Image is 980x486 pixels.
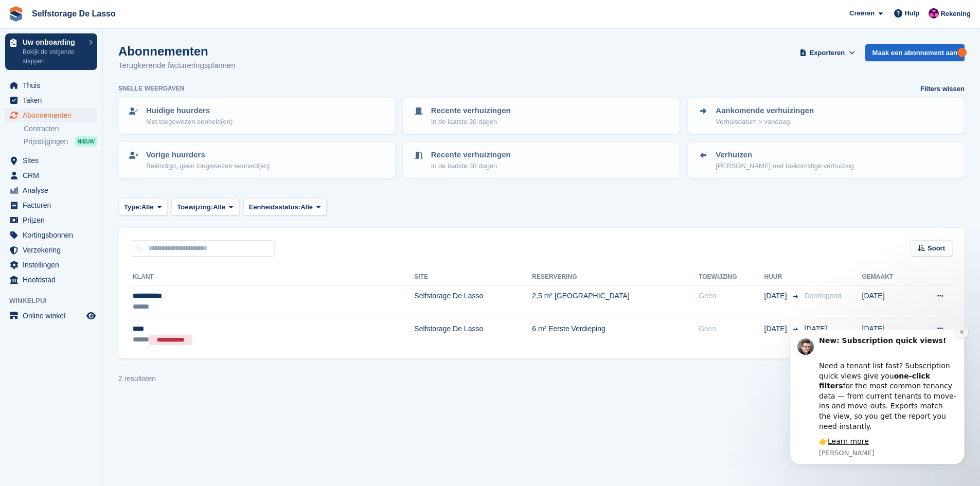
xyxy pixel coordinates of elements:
[865,44,965,61] a: Maak een abonnement aan
[5,213,97,227] a: menu
[414,285,532,318] td: Selfstorage De Lasso
[431,149,511,161] p: Recente verhuizingen
[23,183,84,197] span: Analyse
[532,269,699,285] th: Reservering
[249,202,300,212] span: Eenheidsstatus:
[146,105,233,117] p: Huidige huurders
[904,8,919,19] span: Hulp
[957,48,967,57] div: Tooltip anchor
[532,318,699,350] td: 6 m² Eerste Verdieping
[862,318,916,350] td: [DATE]
[23,9,40,25] img: Profile image for Steven
[929,8,939,19] img: Remko Straathof
[23,153,84,168] span: Sites
[764,323,789,334] span: [DATE]
[5,243,97,257] a: menu
[45,119,183,128] p: Message from Steven, sent Zojuist
[805,292,842,300] span: Doorlopend
[689,143,964,177] a: Verhuizen [PERSON_NAME] met toekomstige verhuizing
[23,108,84,122] span: Abonnementen
[716,117,814,127] p: Verhuisdatum > vandaag
[146,117,233,127] p: Met toegewezen eenheid(en)
[23,78,84,93] span: Thuis
[23,93,84,107] span: Taken
[810,48,845,58] span: Exporteren
[45,7,172,15] b: New: Subscription quick views!
[45,21,183,102] div: Need a tenant list fast? Subscription quick views give you for the most common tenancy data — fro...
[5,258,97,272] a: menu
[118,373,156,384] div: 2 resultaten
[146,149,270,161] p: Vorige huurders
[431,105,511,117] p: Recente verhuizingen
[5,273,97,287] a: menu
[532,285,699,318] td: 2,5 m² [GEOGRAPHIC_DATA]
[24,137,68,147] span: Prijsstijgingen
[243,199,327,215] button: Eenheidsstatus: Alle
[23,168,84,183] span: CRM
[5,309,97,323] a: menu
[5,93,97,107] a: menu
[716,161,854,171] p: [PERSON_NAME] met toekomstige verhuizing
[177,202,213,212] span: Toewijzing:
[5,228,97,242] a: menu
[131,269,414,285] th: Klant
[716,149,854,161] p: Verhuizen
[23,243,84,257] span: Verzekering
[699,291,764,301] div: Geen
[689,99,964,133] a: Aankomende verhuizingen Verhuisdatum > vandaag
[171,199,239,215] button: Toewijzing: Alle
[28,5,120,22] a: Selfstorage De Lasso
[141,202,154,212] span: Alle
[862,285,916,318] td: [DATE]
[5,33,97,70] a: Uw onboarding Bekijk de volgende stappen
[300,202,313,212] span: Alle
[5,153,97,168] a: menu
[118,199,167,215] button: Type: Alle
[5,108,97,122] a: menu
[431,117,511,127] p: In de laatste 30 dagen
[699,323,764,334] div: Geen
[805,325,827,333] span: [DATE]
[5,78,97,93] a: menu
[124,202,141,212] span: Type:
[119,99,394,133] a: Huidige huurders Met toegewezen eenheid(en)
[404,99,679,133] a: Recente verhuizingen In de laatste 30 dagen
[9,296,102,306] span: Winkelpui
[118,44,236,58] h1: Abonnementen
[404,143,679,177] a: Recente verhuizingen In de laatste 30 dagen
[23,228,84,242] span: Kortingsbonnen
[23,47,84,66] p: Bekijk de volgende stappen
[699,269,764,285] th: Toewijzing
[23,258,84,272] span: Instellingen
[85,310,97,322] a: Previewwinkel
[24,124,97,134] a: Contracten
[45,107,183,117] div: 👉
[849,8,875,19] span: Creëren
[5,168,97,183] a: menu
[23,309,84,323] span: Online winkel
[24,136,97,147] a: Prijsstijgingen NIEUW
[23,39,84,46] p: Uw onboarding
[862,269,916,285] th: Gemaakt
[75,136,97,147] div: NIEUW
[797,44,857,61] button: Exporteren
[940,9,971,19] span: Rekening
[764,269,800,285] th: Huur
[764,291,789,301] span: [DATE]
[146,161,270,171] p: Beëindigd, geen toegewezen eenheid(en)
[774,330,980,471] iframe: Intercom notifications bericht
[23,273,84,287] span: Hoofdstad
[928,243,945,254] span: Soort
[414,269,532,285] th: site
[920,84,965,94] a: Filters wissen
[716,105,814,117] p: Aankomende verhuizingen
[118,84,184,93] h6: Snelle weergaven
[5,198,97,212] a: menu
[23,198,84,212] span: Facturen
[414,318,532,350] td: Selfstorage De Lasso
[8,6,24,22] img: stora-icon-8386f47178a22dfd0bd8f6a31ec36ba5ce8667c1dd55bd0f319d3a0aa187defe.svg
[54,107,95,116] a: Learn more
[118,60,236,71] p: Terugkerende factureringsplannen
